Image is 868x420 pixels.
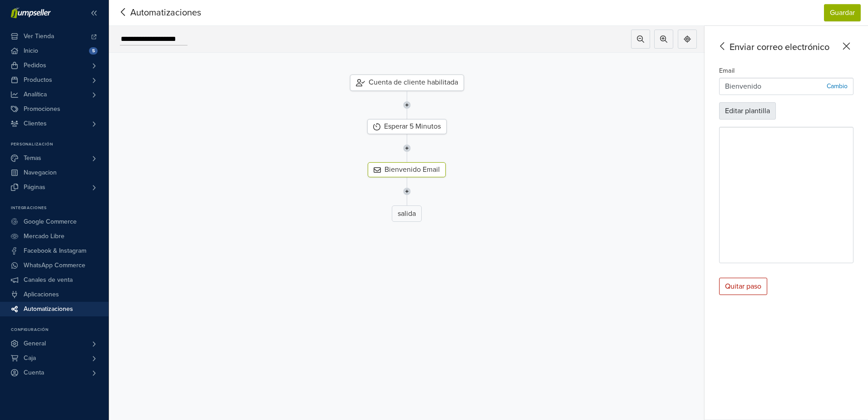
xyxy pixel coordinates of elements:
[350,75,464,91] div: Cuenta de cliente habilitada
[720,127,853,263] iframe: Bienvenido
[403,91,411,119] img: line-7960e5f4d2b50ad2986e.svg
[24,102,60,116] span: Promociones
[24,44,38,58] span: Inicio
[403,134,411,162] img: line-7960e5f4d2b50ad2986e.svg
[24,302,73,316] span: Automatizaciones
[719,66,735,76] label: Email
[24,116,47,131] span: Clientes
[24,215,77,229] span: Google Commerce
[725,81,761,92] p: Bienvenido
[24,287,59,302] span: Aplicaciones
[24,180,45,195] span: Páginas
[24,73,52,87] span: Productos
[368,162,446,177] div: Bienvenido Email
[403,177,411,205] img: line-7960e5f4d2b50ad2986e.svg
[11,142,108,147] p: Personalización
[24,165,57,180] span: Navegacion
[24,229,64,244] span: Mercado Libre
[116,6,187,20] span: Automatizaciones
[24,365,44,380] span: Cuenta
[827,81,848,91] p: Cambio
[24,58,46,73] span: Pedidos
[24,351,36,365] span: Caja
[24,29,54,44] span: Ver Tienda
[24,151,41,165] span: Temas
[392,205,422,222] div: salida
[719,102,776,120] button: Editar plantilla
[367,119,447,134] div: Esperar 5 Minutos
[24,87,47,102] span: Analítica
[11,327,108,333] p: Configuración
[24,273,73,287] span: Canales de venta
[24,336,46,351] span: General
[24,244,86,258] span: Facebook & Instagram
[11,205,108,211] p: Integraciones
[89,47,98,55] span: 5
[24,258,85,273] span: WhatsApp Commerce
[715,40,853,54] div: Enviar correo electrónico
[824,4,861,21] button: Guardar
[719,278,767,295] div: Quitar paso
